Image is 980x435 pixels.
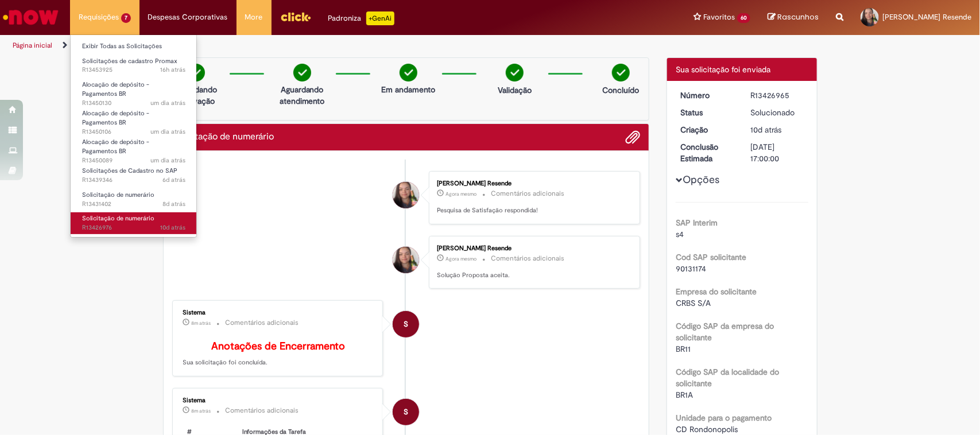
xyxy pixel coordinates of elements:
p: +GenAi [366,11,394,25]
b: Unidade para o pagamento [676,413,772,423]
span: um dia atrás [150,127,185,136]
dt: Status [672,107,742,118]
span: S [404,398,408,426]
div: [DATE] 17:00:00 [751,141,804,164]
span: CD Rondonopolis [676,424,738,434]
span: [PERSON_NAME] Resende [882,12,971,22]
span: R13453925 [82,65,185,75]
time: 26/08/2025 17:54:41 [150,127,185,136]
div: R13426965 [751,90,804,101]
img: ServiceNow [1,6,60,29]
span: Rascunhos [777,11,819,22]
time: 28/08/2025 09:14:42 [192,407,211,414]
span: R13439346 [82,176,185,185]
div: 19/08/2025 08:56:19 [751,124,804,135]
b: Anotações de Encerramento [211,340,345,353]
time: 19/08/2025 08:59:15 [160,223,185,232]
span: CRBS S/A [676,298,711,308]
p: Concluído [602,84,639,96]
time: 26/08/2025 17:51:08 [150,156,185,165]
time: 27/08/2025 17:27:17 [160,65,185,74]
span: R13450106 [82,127,185,137]
a: Aberto R13450106 : Alocação de depósito - Pagamentos BR [71,107,197,132]
time: 20/08/2025 10:08:34 [162,200,185,208]
dt: Conclusão Estimada [672,141,742,164]
span: um dia atrás [150,156,185,165]
p: Em andamento [381,84,435,95]
span: R13450130 [82,99,185,108]
b: Código SAP da localidade do solicitante [676,367,779,389]
span: Alocação de depósito - Pagamentos BR [82,109,149,127]
small: Comentários adicionais [226,406,299,415]
span: Sua solicitação foi enviada [676,64,770,75]
time: 28/08/2025 09:14:44 [192,320,211,327]
span: 8d atrás [162,200,185,208]
span: 16h atrás [160,65,185,74]
span: Alocação de depósito - Pagamentos BR [82,80,149,98]
span: 7 [121,13,131,23]
p: Sua solicitação foi concluída. [183,341,374,367]
a: Aberto R13431402 : Solicitação de numerário [71,189,197,210]
a: Aberto R13450089 : Alocação de depósito - Pagamentos BR [71,136,197,161]
span: Favoritos [703,11,735,23]
span: BR11 [676,344,691,354]
time: 26/08/2025 17:59:43 [150,99,185,107]
small: Comentários adicionais [491,254,564,263]
span: 10d atrás [160,223,185,232]
a: Rascunhos [768,12,819,23]
span: Solicitações de cadastro Promax [82,57,177,65]
span: Alocação de depósito - Pagamentos BR [82,138,149,156]
div: Sistema [183,309,374,316]
p: Validação [498,84,532,96]
img: check-circle-green.png [400,64,417,81]
img: check-circle-green.png [612,64,630,81]
span: Requisições [79,11,119,23]
a: Aberto R13450130 : Alocação de depósito - Pagamentos BR [71,79,197,103]
b: Empresa do solicitante [676,286,757,297]
span: 90131174 [676,263,706,274]
span: um dia atrás [150,99,185,107]
div: Padroniza [328,11,394,25]
span: Solicitação de numerário [82,191,154,199]
small: Comentários adicionais [226,318,299,328]
span: R13450089 [82,156,185,165]
a: Página inicial [13,41,52,50]
div: Solucionado [751,107,804,118]
b: SAP Interim [676,218,718,228]
button: Adicionar anexos [625,130,640,145]
img: check-circle-green.png [293,64,311,81]
span: S [404,310,408,338]
span: 60 [737,13,750,23]
a: Aberto R13453925 : Solicitações de cadastro Promax [71,55,197,76]
p: Solução Proposta aceita. [437,271,628,280]
ul: Trilhas de página [9,35,645,56]
p: Aguardando atendimento [274,84,330,107]
span: Despesas Corporativas [148,11,228,23]
span: Agora mesmo [446,255,477,262]
div: Aline Pereira Resende [393,247,419,273]
span: R13426976 [82,223,185,232]
div: [PERSON_NAME] Resende [437,180,628,187]
span: Agora mesmo [446,191,477,197]
div: [PERSON_NAME] Resende [437,245,628,252]
time: 19/08/2025 08:56:19 [751,125,782,135]
span: 10d atrás [751,125,782,135]
a: Exibir Todas as Solicitações [71,40,197,53]
div: System [393,399,419,425]
ul: Requisições [70,34,197,238]
dt: Número [672,90,742,101]
b: Código SAP da empresa do solicitante [676,321,774,343]
span: 6d atrás [162,176,185,184]
div: Sistema [183,397,374,404]
time: 28/08/2025 09:22:34 [446,191,477,197]
span: More [245,11,263,23]
span: BR1A [676,390,693,400]
h2: Solicitação de numerário Histórico de tíquete [172,132,274,142]
span: 8m atrás [192,407,211,414]
span: s4 [676,229,684,239]
small: Comentários adicionais [491,189,564,199]
img: check-circle-green.png [506,64,524,81]
dt: Criação [672,124,742,135]
span: Solicitações de Cadastro no SAP [82,166,177,175]
time: 22/08/2025 11:14:34 [162,176,185,184]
